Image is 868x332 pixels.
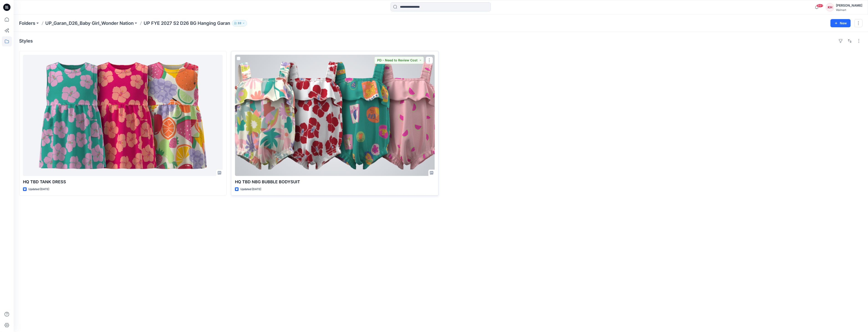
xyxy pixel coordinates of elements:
[23,179,223,185] p: HQ TBD TANK DRESS
[826,3,834,11] div: KH
[817,4,823,8] span: 99+
[144,20,230,26] p: UP FYE 2027 S2 D26 BG Hanging Garan
[830,19,851,27] button: New
[19,38,33,44] h4: Styles
[238,21,241,26] p: 33
[235,55,435,176] a: HQ TBD NBG BUBBLE BODYSUIT
[836,8,862,12] div: Walmart
[836,3,862,8] div: [PERSON_NAME]
[23,55,223,176] a: HQ TBD TANK DRESS
[235,179,435,185] p: HQ TBD NBG BUBBLE BODYSUIT
[240,187,261,192] p: Updated [DATE]
[28,187,49,192] p: Updated [DATE]
[232,20,247,26] button: 33
[45,20,134,26] a: UP_Garan_D26_Baby Girl_Wonder Nation
[19,20,35,26] a: Folders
